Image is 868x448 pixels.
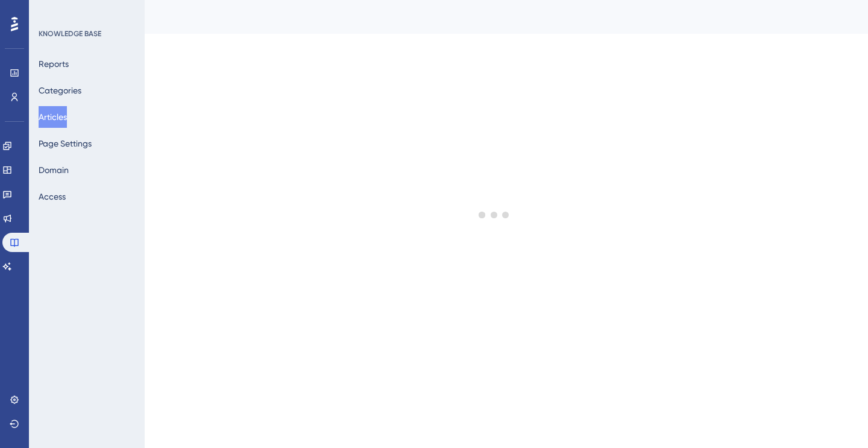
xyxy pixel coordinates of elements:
button: Categories [39,80,81,101]
button: Articles [39,106,67,128]
div: KNOWLEDGE BASE [39,29,101,39]
button: Domain [39,159,69,181]
button: Page Settings [39,133,92,154]
button: Reports [39,53,69,75]
button: Access [39,186,66,207]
